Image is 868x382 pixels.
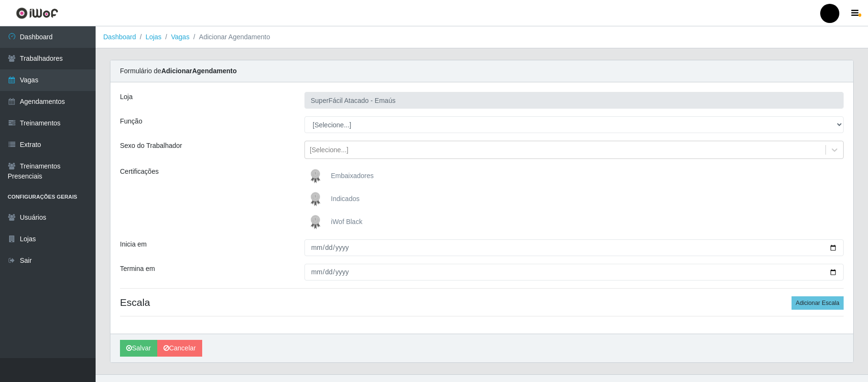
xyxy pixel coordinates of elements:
button: Salvar [120,340,157,357]
span: Indicados [331,195,359,202]
label: Função [120,116,142,126]
img: Embaixadores [306,167,329,186]
strong: Adicionar Agendamento [161,67,237,75]
nav: breadcrumb [96,26,868,48]
label: Sexo do Trabalhador [120,141,182,151]
label: Inicia em [120,239,147,249]
img: Indicados [306,190,329,209]
button: Adicionar Escala [792,296,844,310]
input: 00/00/0000 [304,264,844,281]
h4: Escala [120,296,844,308]
img: CoreUI Logo [16,7,58,19]
li: Adicionar Agendamento [189,32,270,42]
div: [Selecione...] [310,145,348,155]
label: Certificações [120,167,159,177]
a: Vagas [171,33,190,41]
label: Termina em [120,264,155,274]
a: Cancelar [157,340,202,357]
label: Loja [120,92,132,102]
a: Lojas [145,33,161,41]
span: Embaixadores [331,172,374,180]
a: Dashboard [103,33,136,41]
div: Formulário de [110,60,853,82]
input: 00/00/0000 [304,239,844,256]
img: iWof Black [306,213,329,232]
span: iWof Black [331,218,362,225]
